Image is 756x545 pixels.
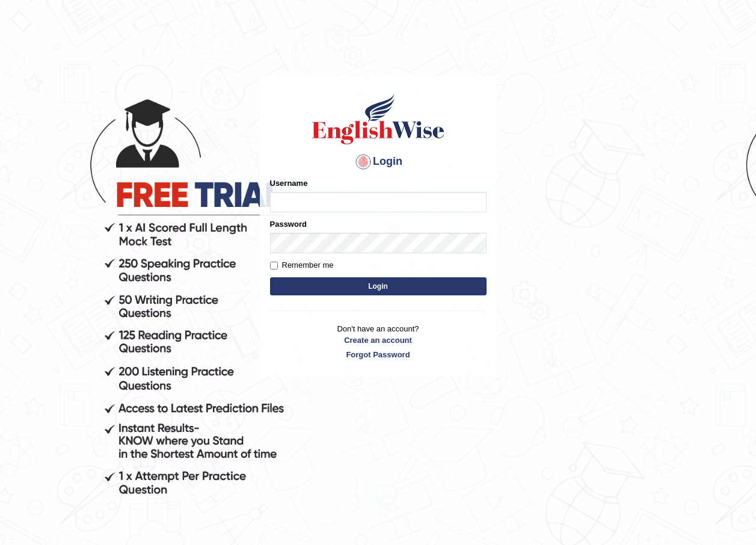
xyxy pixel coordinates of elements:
label: Password [270,218,307,230]
p: Don't have an account? [270,323,487,360]
input: Remember me [270,262,278,269]
button: Login [270,277,487,295]
img: Logo of English Wise sign in for intelligent practice with AI [310,92,447,146]
a: Create an account [270,334,487,346]
label: Remember me [270,259,334,271]
a: Forgot Password [270,349,487,360]
h4: Login [270,152,487,171]
label: Username [270,177,308,189]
